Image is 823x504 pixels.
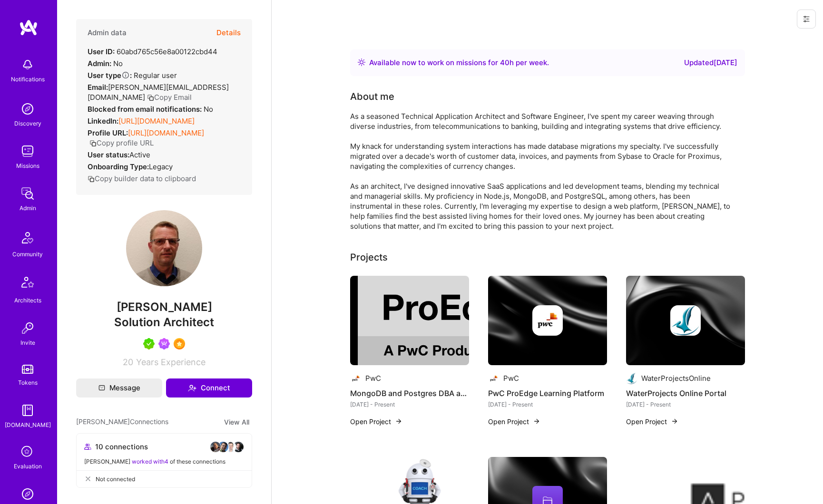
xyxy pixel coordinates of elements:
[19,443,37,461] i: icon SelectionTeam
[626,387,745,399] h4: WaterProjects Online Portal
[18,401,37,420] img: guide book
[88,59,111,68] strong: Admin:
[16,272,39,295] img: Architects
[158,338,170,349] img: Been on Mission
[143,338,155,349] img: A.Teamer in Residence
[671,417,678,425] img: arrow-right
[88,83,229,102] span: [PERSON_NAME][EMAIL_ADDRESS][DOMAIN_NAME]
[18,142,37,161] img: teamwork
[670,305,701,336] img: Company logo
[18,184,37,203] img: admin teamwork
[18,55,37,74] img: bell
[12,249,43,259] div: Community
[88,175,95,183] i: icon Copy
[14,118,41,128] div: Discovery
[88,70,177,80] div: Regular user
[147,92,192,102] button: Copy Email
[88,105,204,114] strong: Blocked from email notifications:
[89,140,97,147] i: icon Copy
[626,399,745,409] div: [DATE] - Present
[98,385,105,391] i: icon Mail
[5,420,51,430] div: [DOMAIN_NAME]
[96,474,135,484] span: Not connected
[488,399,607,409] div: [DATE] - Present
[350,387,469,399] h4: MongoDB and Postgres DBA at PriceWaterhouseCoopers (PwC)
[16,161,39,171] div: Missions
[114,315,214,329] span: Solution Architect
[14,461,42,471] div: Evaluation
[18,378,38,388] div: Tokens
[88,29,127,37] h4: Admin data
[174,338,185,349] img: SelectionTeam
[88,47,115,56] strong: User ID:
[626,373,637,384] img: Company logo
[350,399,469,409] div: [DATE] - Present
[76,417,168,427] span: [PERSON_NAME] Connections
[88,116,118,126] strong: LinkedIn:
[684,57,737,68] div: Updated [DATE]
[123,357,133,367] span: 20
[126,210,202,286] img: User Avatar
[350,373,362,384] img: Company logo
[233,441,244,453] img: avatar
[18,99,37,118] img: discovery
[147,94,154,101] i: icon Copy
[89,138,154,148] button: Copy profile URL
[88,174,196,184] button: Copy builder data to clipboard
[14,295,41,305] div: Architects
[216,19,241,47] button: Details
[395,417,402,425] img: arrow-right
[88,162,149,171] strong: Onboarding Type:
[149,162,173,171] span: legacy
[88,83,108,92] strong: Email:
[84,456,244,466] div: [PERSON_NAME] of these connections
[18,485,37,504] img: Admin Search
[626,276,745,365] img: cover
[350,417,402,426] button: Open Project
[350,250,388,264] div: Projects
[217,441,229,453] img: avatar
[500,58,509,67] span: 40
[533,417,540,425] img: arrow-right
[641,373,711,383] div: WaterProjectsOnline
[128,128,204,137] a: [URL][DOMAIN_NAME]
[225,441,236,453] img: avatar
[88,58,123,68] div: No
[365,373,381,383] div: PwC
[488,417,540,426] button: Open Project
[166,378,252,397] button: Connect
[350,276,469,365] img: MongoDB and Postgres DBA at PriceWaterhouseCoopers (PwC)
[369,57,549,68] div: Available now to work on missions for h per week .
[121,71,130,79] i: Help
[76,300,252,314] span: [PERSON_NAME]
[626,417,678,426] button: Open Project
[22,365,33,374] img: tokens
[20,338,35,348] div: Invite
[88,104,213,114] div: No
[84,443,91,450] i: icon Collaborator
[488,373,500,384] img: Company logo
[488,276,607,365] img: cover
[19,19,38,36] img: logo
[532,305,563,336] img: Company logo
[20,203,36,213] div: Admin
[76,378,162,397] button: Message
[488,387,607,399] h4: PwC ProEdge Learning Platform
[118,116,195,126] a: [URL][DOMAIN_NAME]
[221,417,252,427] button: View All
[95,442,148,452] span: 10 connections
[210,441,221,453] img: avatar
[136,357,206,367] span: Years Experience
[76,433,252,488] button: 10 connectionsavataravataravataravatar[PERSON_NAME] worked with4 of these connectionsNot connected
[132,458,168,465] span: worked with 4
[129,150,150,159] span: Active
[88,128,128,137] strong: Profile URL:
[503,373,519,383] div: PwC
[88,71,132,80] strong: User type :
[84,475,92,483] i: icon CloseGray
[88,47,217,57] div: 60abd765c56e8a00122cbd44
[11,74,45,84] div: Notifications
[350,89,394,104] div: About me
[16,226,39,249] img: Community
[88,150,129,159] strong: User status:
